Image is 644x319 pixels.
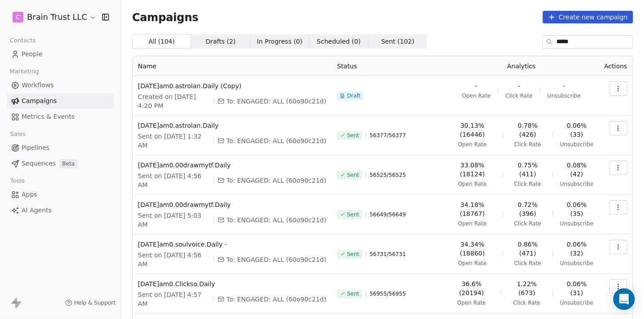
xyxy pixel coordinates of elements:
span: Sent on [DATE] 4:56 AM [138,171,210,189]
a: Apps [7,187,114,202]
th: Actions [599,56,633,76]
th: Status [332,56,444,76]
span: To: ENGAGED: ALL (60o90c21d) [227,255,326,264]
span: [DATE]am0.Clickso.Daily [138,279,326,288]
span: 36.6% (20194) [449,279,494,297]
a: Campaigns [7,94,114,108]
span: Sent on [DATE] 1:32 AM [138,132,210,150]
span: Open Rate [462,92,491,99]
button: CBrain Trust LLC [11,9,96,25]
span: 34.34% (18860) [449,240,495,258]
span: 56731 / 56731 [370,251,406,258]
span: Campaigns [22,96,57,106]
span: 33.08% (18124) [449,161,495,179]
span: Unsubscribe [560,299,594,306]
span: To: ENGAGED: ALL (60o90c21d) [227,136,326,145]
span: Pipelines [22,143,49,153]
span: [DATE]am0.astrolan.Daily [138,121,326,130]
a: Workflows [7,78,114,93]
a: AI Agents [7,203,114,218]
span: Unsubscribe [547,92,581,99]
span: Metrics & Events [22,112,75,121]
span: Click Rate [514,299,541,306]
span: Created on [DATE] 4:20 PM [138,92,210,110]
span: Sales [6,127,30,141]
th: Name [133,56,332,76]
span: To: ENGAGED: ALL (60o90c21d) [227,216,326,225]
button: Create new campaign [543,11,633,23]
span: [DATE]am0.soulvoice.Daily - [138,240,326,249]
div: Open Intercom Messenger [613,288,635,310]
span: 30.13% (16446) [449,121,495,139]
span: Tools [6,174,28,188]
span: [DATE]am0.00drawmytf.Daily [138,200,326,209]
span: 0.86% (471) [510,240,545,258]
span: C [16,13,20,22]
a: Metrics & Events [7,109,114,124]
span: Sent on [DATE] 4:56 AM [138,251,210,269]
a: SequencesBeta [7,156,114,171]
span: Unsubscribe [560,220,594,227]
span: 56525 / 56525 [370,171,406,179]
span: Click Rate [506,92,533,99]
span: Sent [347,211,359,218]
span: - [518,81,520,90]
span: 0.75% (411) [510,161,545,179]
span: In Progress ( 0 ) [257,37,303,46]
span: 0.06% (31) [560,279,594,297]
span: - [563,81,565,90]
span: Apps [22,190,37,199]
a: Pipelines [7,140,114,155]
span: Sent [347,171,359,179]
span: Click Rate [514,220,541,227]
span: Click Rate [514,141,541,148]
span: Unsubscribe [560,260,594,267]
span: To: ENGAGED: ALL (60o90c21d) [227,295,326,304]
span: 34.18% (18767) [449,200,495,218]
th: Analytics [444,56,599,76]
span: Open Rate [458,141,487,148]
span: Open Rate [458,260,487,267]
span: Sent [347,132,359,139]
span: Open Rate [457,299,486,306]
span: Sent ( 102 ) [381,37,414,46]
span: Drafts ( 2 ) [206,37,236,46]
span: [DATE]am0.astrolan.Daily (Copy) [138,81,326,90]
span: Marketing [6,65,43,78]
span: Sent on [DATE] 4:57 AM [138,290,210,308]
span: Sent [347,290,359,297]
span: Scheduled ( 0 ) [317,37,361,46]
span: Draft [347,92,360,99]
span: 56649 / 56649 [370,211,406,218]
span: [DATE]am0.00drawmytf.Daily [138,161,326,170]
span: 0.08% (42) [560,161,594,179]
span: Brain Trust LLC [27,11,87,23]
span: AI Agents [22,206,52,215]
span: 56955 / 56955 [370,290,406,297]
span: 1.22% (673) [509,279,546,297]
a: Help & Support [65,299,115,306]
span: Beta [59,159,77,168]
span: Sequences [22,159,56,168]
span: 0.72% (396) [510,200,545,218]
span: To: ENGAGED: ALL (60o90c21d) [227,176,326,185]
span: Sent [347,251,359,258]
span: People [22,49,43,59]
span: Unsubscribe [560,180,594,188]
span: Open Rate [458,220,487,227]
span: 56377 / 56377 [370,132,406,139]
span: 0.06% (33) [560,121,594,139]
span: Contacts [6,34,40,47]
span: Click Rate [514,260,541,267]
span: To: ENGAGED: ALL (60o90c21d) [227,97,326,106]
span: 0.06% (35) [560,200,594,218]
span: 0.06% (32) [560,240,594,258]
span: Workflows [22,81,54,90]
span: Sent on [DATE] 5:03 AM [138,211,210,229]
span: Click Rate [514,180,541,188]
span: Campaigns [132,11,199,23]
span: - [475,81,478,90]
a: People [7,47,114,62]
span: 0.78% (426) [510,121,545,139]
span: Open Rate [458,180,487,188]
